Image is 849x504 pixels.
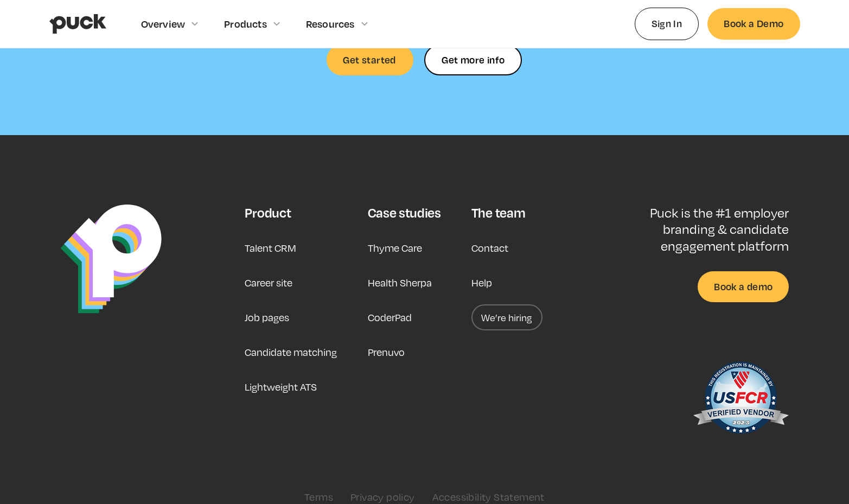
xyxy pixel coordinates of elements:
[306,18,355,30] div: Resources
[368,235,422,261] a: Thyme Care
[245,270,292,296] a: Career site
[368,304,412,330] a: CoderPad
[60,205,162,314] img: Puck Logo
[327,44,413,75] a: Get started
[471,205,525,221] div: The team
[304,491,333,503] a: Terms
[141,18,186,30] div: Overview
[368,205,441,221] div: Case studies
[471,235,508,261] a: Contact
[424,44,522,75] a: Get more info
[245,205,291,221] div: Product
[245,304,289,330] a: Job pages
[245,339,337,365] a: Candidate matching
[245,374,317,400] a: Lightweight ATS
[615,205,789,254] p: Puck is the #1 employer branding & candidate engagement platform
[424,44,522,75] form: Ready to find your people
[350,491,415,503] a: Privacy policy
[698,271,789,302] a: Book a demo
[471,304,542,330] a: We’re hiring
[635,8,699,40] a: Sign In
[368,339,405,365] a: Prenuvo
[707,8,800,39] a: Book a Demo
[368,270,432,296] a: Health Sherpa
[692,356,789,443] img: US Federal Contractor Registration System for Award Management Verified Vendor Seal
[245,235,296,261] a: Talent CRM
[471,270,492,296] a: Help
[224,18,267,30] div: Products
[432,491,545,503] a: Accessibility Statement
